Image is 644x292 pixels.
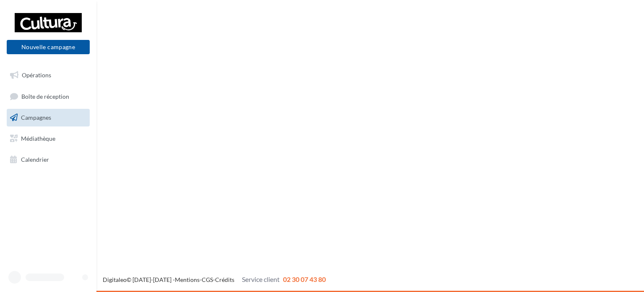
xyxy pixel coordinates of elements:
a: Crédits [215,276,234,283]
a: CGS [202,276,213,283]
span: Service client [242,275,280,283]
a: Mentions [175,276,200,283]
span: © [DATE]-[DATE] - - - [103,276,326,283]
a: Calendrier [5,151,91,168]
span: Calendrier [21,155,49,163]
span: Boîte de réception [21,92,69,100]
span: 02 30 07 43 80 [283,275,326,283]
a: Opérations [5,66,91,84]
a: Campagnes [5,109,91,126]
span: Campagnes [21,114,51,121]
span: Médiathèque [21,135,55,142]
a: Digitaleo [103,276,127,283]
a: Médiathèque [5,130,91,147]
button: Nouvelle campagne [7,40,90,54]
a: Boîte de réception [5,87,91,105]
span: Opérations [22,71,51,79]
